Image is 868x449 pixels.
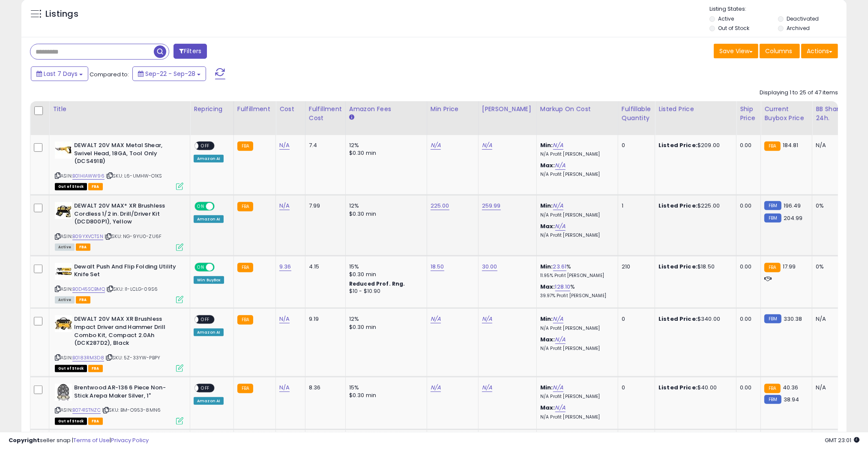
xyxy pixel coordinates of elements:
span: 184.81 [783,141,799,149]
span: | SKU: L6-UMHW-O1KS [106,172,162,179]
button: Last 7 Days [31,66,88,81]
div: Win BuyBox [194,276,224,284]
div: 8.36 [309,384,339,392]
a: N/A [482,383,492,392]
b: Listed Price: [658,383,697,392]
a: N/A [553,315,563,323]
div: $10 - $10.90 [349,288,420,295]
p: N/A Profit [PERSON_NAME] [540,212,611,218]
span: OFF [213,203,227,210]
span: 17.99 [783,262,796,271]
span: Sep-22 - Sep-28 [145,69,195,78]
a: N/A [431,383,441,392]
b: Listed Price: [658,262,697,271]
th: The percentage added to the cost of goods (COGS) that forms the calculator for Min & Max prices. [536,101,618,135]
a: N/A [553,141,563,150]
span: All listings that are currently out of stock and unavailable for purchase on Amazon [55,365,87,372]
span: | SKU: NG-9YU0-ZU6F [105,233,162,240]
span: FBA [88,418,103,425]
span: | SKU: 5Z-33YW-PBPY [105,354,160,361]
div: [PERSON_NAME] [482,105,533,114]
p: N/A Profit [PERSON_NAME] [540,394,611,400]
small: FBA [237,202,253,211]
b: Min: [540,141,553,149]
div: BB Share 24h. [816,105,847,123]
span: ON [195,263,206,271]
div: 12% [349,142,420,149]
b: DEWALT 20V MAX Metal Shear, Swivel Head, 18GA, Tool Only (DCS491B) [74,142,178,168]
div: ASIN: [55,263,183,303]
div: 7.4 [309,142,339,149]
span: FBA [76,296,90,304]
div: Fulfillment Cost [309,105,342,123]
span: Last 7 Days [44,69,78,78]
img: 41yoZo6cbcL._SL40_.jpg [55,384,72,401]
a: N/A [482,141,492,150]
span: All listings currently available for purchase on Amazon [55,244,75,251]
span: OFF [198,385,212,392]
div: Amazon AI [194,397,224,405]
a: N/A [279,315,290,323]
a: B09YXVCTSN [72,233,103,240]
div: $40.00 [658,384,730,392]
div: N/A [816,315,844,323]
div: 12% [349,315,420,323]
a: 128.10 [555,283,571,291]
span: Compared to: [90,70,129,78]
small: FBA [237,315,253,325]
div: $0.30 min [349,271,420,278]
a: Privacy Policy [111,436,149,444]
span: | SKU: BM-O953-8MN6 [102,407,161,413]
b: Reduced Prof. Rng. [349,280,405,287]
a: B01HIAWW96 [72,172,105,180]
small: FBM [764,314,781,323]
small: FBM [764,395,781,404]
label: Out of Stock [718,24,750,32]
label: Deactivated [787,15,819,22]
div: 0.00 [740,263,754,271]
small: Amazon Fees. [349,114,354,121]
a: 225.00 [431,202,449,210]
a: N/A [279,141,290,150]
span: FBA [76,244,90,251]
a: 259.99 [482,202,501,210]
div: 9.19 [309,315,339,323]
span: Columns [765,47,792,55]
p: N/A Profit [PERSON_NAME] [540,346,611,352]
label: Active [718,15,734,22]
a: N/A [553,383,563,392]
div: Fulfillable Quantity [622,105,651,123]
div: 0.00 [740,202,754,210]
small: FBM [764,201,781,210]
small: FBM [764,214,781,223]
a: B0183RM3D8 [72,354,104,362]
div: 0.00 [740,315,754,323]
b: Max: [540,161,555,169]
div: % [540,283,611,299]
a: N/A [555,404,566,412]
div: 4.15 [309,263,339,271]
a: B0741STNZC [72,407,101,414]
b: Max: [540,222,555,230]
div: Min Price [431,105,475,114]
div: N/A [816,142,844,149]
p: Listing States: [709,5,847,13]
a: 18.50 [431,262,444,271]
div: Ship Price [740,105,757,123]
b: Max: [540,404,555,412]
a: N/A [555,222,566,231]
span: 38.94 [784,395,799,404]
div: $0.30 min [349,323,420,331]
div: Amazon AI [194,328,224,336]
p: N/A Profit [PERSON_NAME] [540,325,611,331]
small: FBA [237,384,253,393]
b: Listed Price: [658,315,697,323]
div: Displaying 1 to 25 of 47 items [760,89,838,97]
small: FBA [237,263,253,272]
b: Min: [540,315,553,323]
div: 1 [622,202,648,210]
div: Amazon AI [194,215,224,223]
b: Max: [540,283,555,291]
div: 15% [349,263,420,271]
div: Cost [279,105,302,114]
